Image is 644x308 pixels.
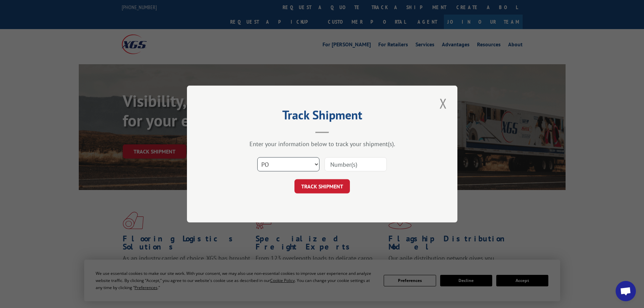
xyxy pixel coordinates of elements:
a: Open chat [616,281,636,301]
h2: Track Shipment [221,110,424,123]
input: Number(s) [325,157,387,171]
button: Close modal [437,94,449,113]
button: TRACK SHIPMENT [294,179,350,193]
div: Enter your information below to track your shipment(s). [221,140,424,148]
